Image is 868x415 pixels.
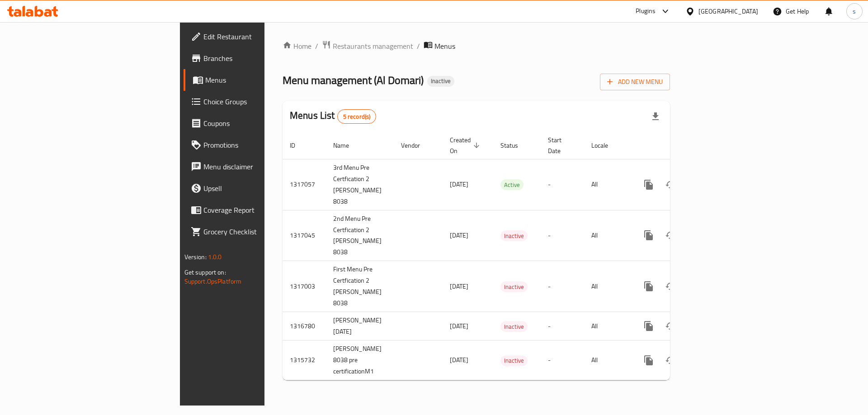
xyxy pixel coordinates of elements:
a: Coverage Report [184,199,325,221]
span: Inactive [500,231,528,241]
a: Promotions [184,134,325,156]
span: Inactive [500,355,528,366]
button: Change Status [660,315,681,337]
h2: Menus List [290,109,376,124]
span: ID [290,140,307,151]
span: Edit Restaurant [203,31,318,42]
span: 5 record(s) [338,112,376,121]
span: s [853,6,856,16]
span: Branches [203,53,318,64]
button: Add New Menu [600,74,670,90]
td: All [584,340,631,380]
td: - [541,261,584,312]
span: Vendor [401,140,432,151]
span: Upsell [203,183,318,194]
a: Upsell [184,177,325,199]
div: Export file [645,106,666,127]
td: All [584,210,631,261]
span: Promotions [203,140,318,150]
span: Restaurants management [333,41,413,51]
span: Coverage Report [203,205,318,215]
a: Support.OpsPlatform [184,275,242,287]
td: - [541,210,584,261]
div: Inactive [500,230,528,241]
span: Get support on: [184,266,226,278]
button: more [638,174,660,196]
td: All [584,261,631,312]
a: Branches [184,47,325,69]
td: [PERSON_NAME] 8038 pre certificationM1 [326,340,394,380]
td: 3rd Menu Pre Certfication 2 [PERSON_NAME] 8038 [326,159,394,210]
span: Inactive [427,77,454,85]
th: Actions [631,132,732,159]
span: Inactive [500,322,528,332]
td: [PERSON_NAME] [DATE] [326,312,394,340]
a: Menu disclaimer [184,156,325,177]
td: First Menu Pre Certfication 2 [PERSON_NAME] 8038 [326,261,394,312]
td: 2nd Menu Pre Certfication 2 [PERSON_NAME] 8038 [326,210,394,261]
span: [DATE] [450,320,468,332]
td: All [584,159,631,210]
span: Menus [434,41,455,51]
div: Total records count [337,109,377,124]
li: / [417,41,420,51]
span: Created On [450,135,482,156]
span: Coupons [203,118,318,129]
span: 1.0.0 [208,251,222,263]
span: [DATE] [450,229,468,241]
span: [DATE] [450,354,468,366]
a: Restaurants management [322,40,413,52]
button: more [638,350,660,371]
button: Change Status [660,275,681,297]
span: Grocery Checklist [203,226,318,237]
div: [GEOGRAPHIC_DATA] [698,6,758,16]
span: Locale [591,140,620,151]
a: Coupons [184,112,325,134]
span: Active [500,180,524,190]
td: - [541,340,584,380]
div: Plugins [636,6,656,17]
button: Change Status [660,174,681,196]
nav: breadcrumb [283,40,670,52]
button: Change Status [660,350,681,371]
td: - [541,312,584,340]
a: Choice Groups [184,91,325,112]
button: Change Status [660,224,681,246]
button: more [638,224,660,246]
a: Grocery Checklist [184,221,325,242]
span: Choice Groups [203,96,318,107]
span: [DATE] [450,178,468,190]
td: - [541,159,584,210]
span: Inactive [500,282,528,292]
span: Start Date [548,135,573,156]
button: more [638,315,660,337]
span: Add New Menu [607,76,663,88]
table: enhanced table [283,132,732,381]
span: Name [333,140,361,151]
span: Status [500,140,530,151]
td: All [584,312,631,340]
span: Menu disclaimer [203,161,318,172]
span: Menu management ( Al Domari ) [283,70,424,90]
span: Menus [205,75,318,85]
div: Inactive [427,76,454,87]
div: Active [500,179,524,190]
a: Edit Restaurant [184,26,325,47]
span: Version: [184,251,207,263]
span: [DATE] [450,280,468,292]
button: more [638,275,660,297]
a: Menus [184,69,325,91]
